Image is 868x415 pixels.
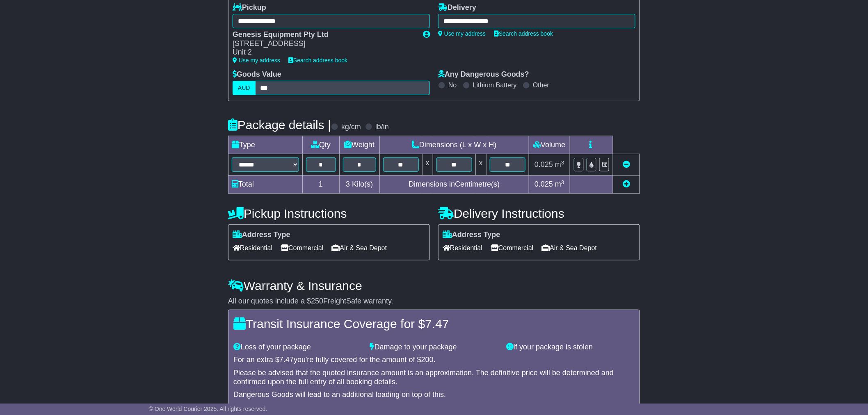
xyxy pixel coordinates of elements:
span: Air & Sea Depot [332,242,387,254]
div: Loss of your package [229,343,366,352]
span: m [555,180,564,188]
div: For an extra $ you're fully covered for the amount of $ . [233,356,635,365]
label: Any Dangerous Goods? [438,70,529,79]
span: Commercial [491,242,533,254]
span: 250 [311,297,323,305]
td: Volume [529,136,570,154]
span: 200 [421,356,434,364]
label: No [448,81,457,89]
span: Residential [443,242,482,254]
td: Type [228,136,303,154]
label: Delivery [438,3,476,12]
label: Address Type [233,230,290,239]
span: 0.025 [535,160,553,169]
div: Unit 2 [233,48,415,57]
a: Use my address [438,30,486,37]
td: Qty [302,136,339,154]
td: x [422,154,433,176]
td: Dimensions (L x W x H) [379,136,529,154]
label: lb/in [375,123,389,132]
label: Other [533,81,549,89]
td: Total [228,176,303,194]
label: AUD [233,81,256,95]
td: 1 [302,176,339,194]
h4: Package details | [228,118,331,132]
div: Dangerous Goods will lead to an additional loading on top of this. [233,390,635,399]
td: Kilo(s) [339,176,379,194]
label: Lithium Battery [473,81,517,89]
span: 7.47 [425,317,449,331]
a: Search address book [494,30,553,37]
div: All our quotes include a $ FreightSafe warranty. [228,297,640,306]
a: Search address book [288,57,347,64]
div: If your package is stolen [502,343,639,352]
label: kg/cm [341,123,361,132]
a: Add new item [623,180,630,188]
sup: 3 [561,160,564,166]
span: © One World Courier 2025. All rights reserved. [149,406,267,412]
div: Genesis Equipment Pty Ltd [233,30,415,39]
sup: 3 [561,179,564,185]
div: Damage to your package [366,343,503,352]
label: Pickup [233,3,266,12]
td: Dimensions in Centimetre(s) [379,176,529,194]
h4: Delivery Instructions [438,207,640,220]
span: 0.025 [535,180,553,188]
span: Residential [233,242,272,254]
h4: Transit Insurance Coverage for $ [233,317,635,331]
h4: Pickup Instructions [228,207,430,220]
span: Air & Sea Depot [542,242,597,254]
div: [STREET_ADDRESS] [233,39,415,48]
h4: Warranty & Insurance [228,279,640,292]
a: Remove this item [623,160,630,169]
label: Address Type [443,230,500,239]
span: Commercial [281,242,323,254]
label: Goods Value [233,70,281,79]
span: 7.47 [279,356,294,364]
td: x [475,154,486,176]
a: Use my address [233,57,280,64]
div: Please be advised that the quoted insurance amount is an approximation. The definitive price will... [233,369,635,386]
span: m [555,160,564,169]
span: 3 [346,180,350,188]
td: Weight [339,136,379,154]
